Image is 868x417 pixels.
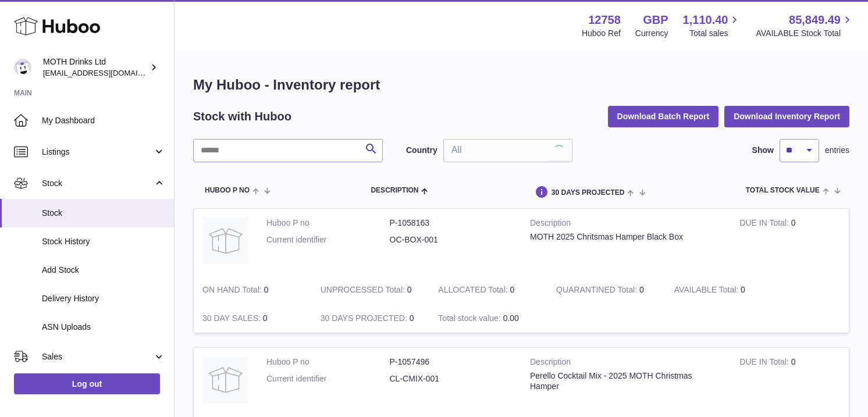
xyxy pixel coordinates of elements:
[42,147,153,158] span: Listings
[746,187,820,194] span: Total stock value
[731,209,849,276] td: 0
[194,304,312,333] td: 0
[789,12,841,28] span: 85,849.49
[312,304,430,333] td: 0
[266,218,390,229] dt: Huboo P no
[14,59,31,76] img: orders@mothdrinks.com
[371,187,418,194] span: Description
[530,231,722,243] div: MOTH 2025 Chritsmas Hamper Black Box
[406,145,437,156] label: Country
[42,322,165,333] span: ASN Uploads
[205,187,250,194] span: Huboo P no
[43,56,148,79] div: MOTH Drinks Ltd
[42,178,153,189] span: Stock
[42,351,153,362] span: Sales
[643,12,668,28] strong: GBP
[390,218,513,229] dd: P-1058163
[312,276,430,304] td: 0
[438,313,503,326] strong: Total stock value
[530,370,722,393] div: Perello Cocktail Mix - 2025 MOTH Christmas Hamper
[321,313,410,326] strong: 30 DAYS PROJECTED
[266,357,390,368] dt: Huboo P no
[438,285,510,297] strong: ALLOCATED Total
[42,115,165,126] span: My Dashboard
[43,68,171,77] span: [EMAIL_ADDRESS][DOMAIN_NAME]
[825,145,849,156] span: entries
[429,276,547,304] td: 0
[202,218,249,264] img: product image
[266,234,390,245] dt: Current identifier
[752,145,774,156] label: Show
[639,285,644,294] span: 0
[194,276,312,304] td: 0
[582,28,621,39] div: Huboo Ref
[266,373,390,384] dt: Current identifier
[635,28,668,39] div: Currency
[552,189,625,197] span: 30 DAYS PROJECTED
[193,76,849,94] h1: My Huboo - Inventory report
[42,265,165,276] span: Add Stock
[390,234,513,245] dd: OC-BOX-001
[530,357,722,370] strong: Description
[724,106,849,127] button: Download Inventory Report
[42,208,165,219] span: Stock
[739,218,791,230] strong: DUE IN Total
[739,357,791,369] strong: DUE IN Total
[321,285,407,297] strong: UNPROCESSED Total
[731,348,849,415] td: 0
[588,12,621,28] strong: 12758
[42,293,165,304] span: Delivery History
[756,12,854,39] a: 85,849.49 AVAILABLE Stock Total
[556,285,639,297] strong: QUARANTINED Total
[42,236,165,247] span: Stock History
[530,218,722,231] strong: Description
[202,357,249,403] img: product image
[608,106,719,127] button: Download Batch Report
[202,313,263,326] strong: 30 DAY SALES
[202,285,264,297] strong: ON HAND Total
[756,28,854,39] span: AVAILABLE Stock Total
[674,285,741,297] strong: AVAILABLE Total
[689,28,741,39] span: Total sales
[193,109,291,124] h2: Stock with Huboo
[14,373,160,394] a: Log out
[683,12,728,28] span: 1,110.40
[683,12,742,39] a: 1,110.40 Total sales
[390,373,513,384] dd: CL-CMIX-001
[666,276,784,304] td: 0
[390,357,513,368] dd: P-1057496
[503,313,519,323] span: 0.00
